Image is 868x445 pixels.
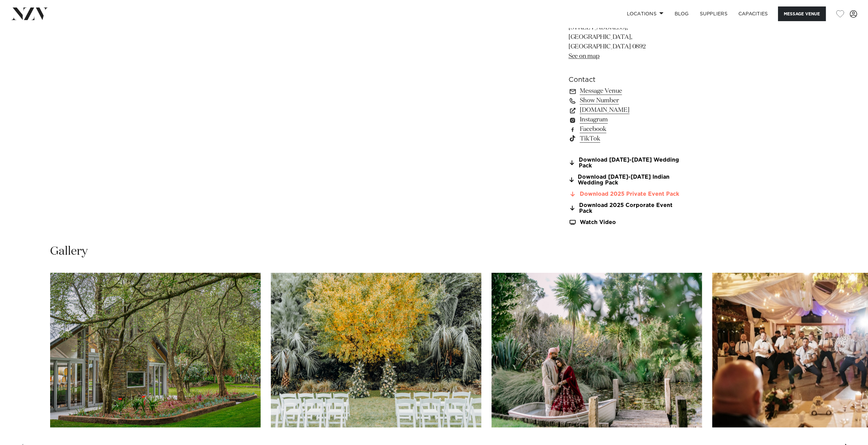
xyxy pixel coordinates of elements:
[569,220,680,225] a: Watch Video
[669,6,694,21] a: BLOG
[569,203,680,214] a: Download 2025 Corporate Event Pack
[569,191,680,197] a: Download 2025 Private Event Pack
[491,273,702,427] swiper-slide: 3 / 25
[569,124,680,134] a: Facebook
[271,273,481,427] swiper-slide: 2 / 25
[50,244,88,259] h2: Gallery
[50,273,261,427] swiper-slide: 1 / 25
[569,105,680,115] a: [DOMAIN_NAME]
[569,86,680,96] a: Message Venue
[569,174,680,186] a: Download [DATE]-[DATE] Indian Wedding Pack
[569,115,680,124] a: Instagram
[569,134,680,144] a: TikTok
[733,6,774,21] a: Capacities
[569,14,680,61] p: Markovina [STREET_ADDRESS], [GEOGRAPHIC_DATA], [GEOGRAPHIC_DATA] 0892
[694,6,733,21] a: SUPPLIERS
[621,6,669,21] a: Locations
[569,96,680,105] a: Show Number
[569,157,680,169] a: Download [DATE]-[DATE] Wedding Pack
[778,6,826,21] button: Message Venue
[569,53,600,59] a: See on map
[11,8,48,20] img: nzv-logo.png
[569,75,680,85] h6: Contact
